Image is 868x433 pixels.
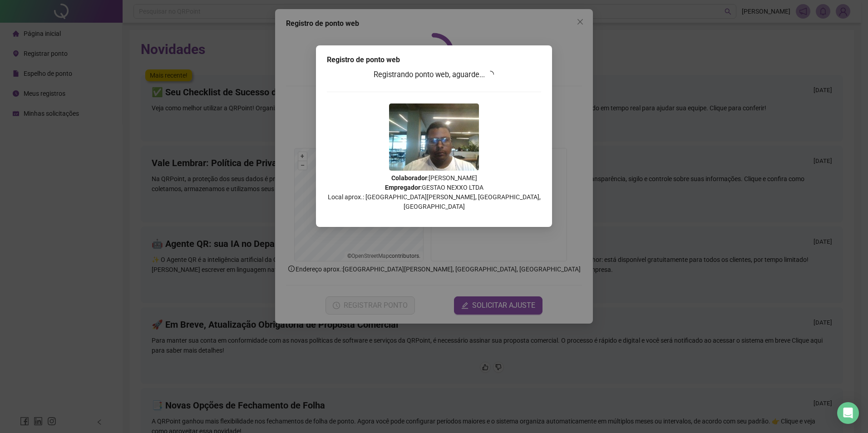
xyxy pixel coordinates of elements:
[385,184,420,191] strong: Empregador
[327,173,541,212] p: : [PERSON_NAME] : GESTAO NEXXO LTDA Local aprox.: [GEOGRAPHIC_DATA][PERSON_NAME], [GEOGRAPHIC_DAT...
[327,69,541,81] h3: Registrando ponto web, aguarde...
[486,70,495,79] span: loading
[391,174,427,182] strong: Colaborador
[327,54,541,65] div: Registro de ponto web
[837,402,859,424] div: Open Intercom Messenger
[389,103,479,171] img: 2Q==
